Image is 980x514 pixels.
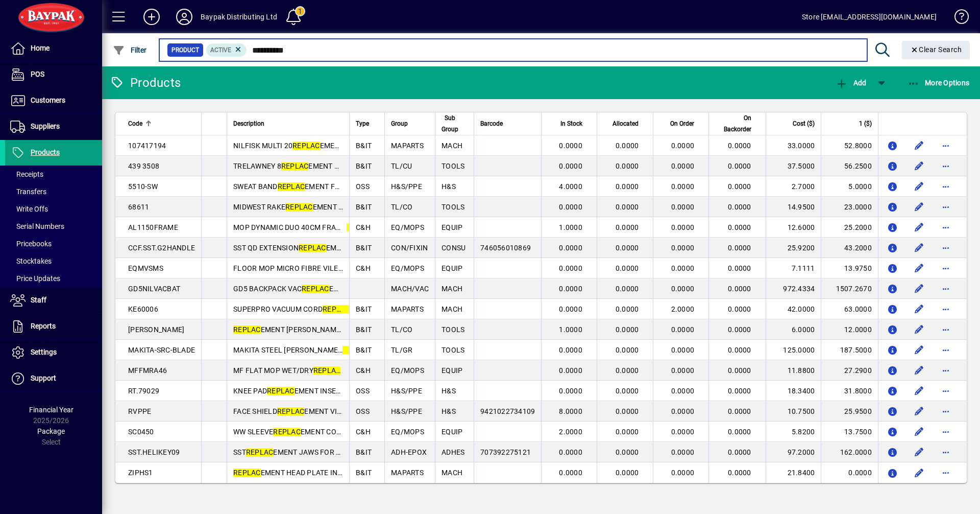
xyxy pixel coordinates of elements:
[391,448,427,456] span: ADH-EPOX
[616,223,639,231] span: 0.0000
[821,278,878,299] td: 1507.2670
[938,342,954,358] button: More options
[938,301,954,317] button: More options
[5,314,102,339] a: Reports
[766,422,821,442] td: 5.8200
[391,305,424,313] span: MAPARTS
[391,264,424,272] span: EQ/MOPS
[480,244,531,252] span: 746056010869
[442,112,458,135] span: Sub Group
[128,407,151,415] span: RVPPE
[302,285,329,293] em: REPLAC
[938,281,954,297] button: More options
[442,203,464,211] span: TOOLS
[908,79,970,87] span: More Options
[821,401,878,422] td: 25.9500
[616,366,639,375] span: 0.0000
[728,203,751,211] span: 0.0000
[10,240,52,248] span: Pricebooks
[766,442,821,462] td: 97.2000
[233,428,375,436] span: WW SLEEVE EMENT COTTON 45cm
[128,162,159,170] span: 439 3508
[10,257,52,265] span: Stocktakes
[391,407,422,415] span: H&S/PPE
[233,203,381,211] span: MIDWEST RAKE EMENT WIRE SET (3)
[911,260,927,276] button: Edit
[911,464,927,481] button: Edit
[5,218,102,235] a: Serial Numbers
[233,305,374,313] span: SUPERPRO VACUUM CORD EMENT
[821,381,878,401] td: 31.8000
[442,223,462,231] span: EQUIP
[559,428,582,436] span: 2.0000
[715,112,761,135] div: On Backorder
[31,296,46,304] span: Staff
[391,346,412,354] span: TL/GR
[29,406,73,414] span: Financial Year
[110,75,181,91] div: Products
[671,325,695,334] span: 0.0000
[233,407,371,415] span: FACE SHIELD EMENT VISOR ONLY
[902,41,970,59] button: Clear
[559,244,582,252] span: 0.0000
[766,238,821,258] td: 25.9200
[715,112,751,135] span: On Backorder
[559,285,582,293] span: 0.0000
[938,321,954,338] button: More options
[480,448,531,456] span: 707392275121
[233,264,456,272] span: FLOOR MOP MICRO FIBRE VILEDA SLEEVE VELCRO EMENT
[766,340,821,360] td: 125.0000
[233,118,264,129] span: Description
[442,448,464,456] span: ADHES
[559,387,582,395] span: 0.0000
[728,407,751,415] span: 0.0000
[559,366,582,375] span: 0.0000
[233,142,369,150] span: NILFISK MULTI 20 EMENT FILTER
[616,428,639,436] span: 0.0000
[391,387,422,395] span: H&S/PPE
[442,162,464,170] span: TOOLS
[233,366,385,375] span: MF FLAT MOP WET/DRY EMENT 46cm
[728,325,751,334] span: 0.0000
[671,448,695,456] span: 0.0000
[938,383,954,399] button: More options
[603,118,648,129] div: Allocated
[128,448,180,456] span: SST.HELIKEY09
[31,322,56,330] span: Reports
[612,118,639,129] span: Allocated
[938,403,954,419] button: More options
[31,148,60,156] span: Products
[671,142,695,150] span: 0.0000
[938,219,954,236] button: More options
[233,346,422,354] span: MAKITA STEEL [PERSON_NAME]- EMENT BLADES
[5,366,102,391] a: Support
[128,366,167,375] span: MFFMRA46
[128,203,149,211] span: 68611
[821,299,878,319] td: 63.0000
[671,346,695,354] span: 0.0000
[233,285,385,293] span: GD5 BACKPACK VAC EMENT BATTERY
[616,305,639,313] span: 0.0000
[671,305,695,313] span: 2.0000
[391,118,408,129] span: Group
[947,2,967,35] a: Knowledge Base
[5,252,102,270] a: Stocktakes
[442,285,462,293] span: MACH
[356,305,372,313] span: B&IT
[299,244,326,252] em: REPLAC
[766,278,821,299] td: 972.4334
[356,244,372,252] span: B&IT
[911,137,927,154] button: Edit
[5,235,102,252] a: Pricebooks
[616,407,639,415] span: 0.0000
[277,407,305,415] em: REPLAC
[766,258,821,278] td: 7.1111
[671,428,695,436] span: 0.0000
[793,118,815,129] span: Cost ($)
[442,346,464,354] span: TOOLS
[659,118,703,129] div: On Order
[356,448,372,456] span: B&IT
[128,118,142,129] span: Code
[128,325,184,334] span: [PERSON_NAME]
[911,342,927,358] button: Edit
